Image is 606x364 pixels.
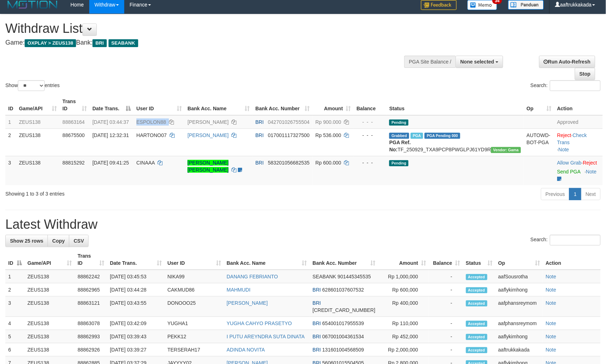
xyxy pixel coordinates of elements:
h1: Withdraw List [5,21,397,36]
td: - [429,330,463,343]
a: ADINDA NOVITA [227,347,265,353]
td: YUGHA1 [165,317,224,330]
td: NIKA99 [165,270,224,283]
a: Send PGA [557,169,580,175]
td: - [429,297,463,317]
a: Stop [575,68,595,80]
a: Note [546,274,556,279]
th: Action [543,249,601,270]
span: Copy 131601004568509 to clipboard [322,347,364,353]
td: PEKK12 [165,330,224,343]
td: 88862993 [75,330,107,343]
th: Trans ID: activate to sort column ascending [60,95,90,115]
span: Accepted [466,347,487,353]
td: TERSERAH17 [165,343,224,357]
a: Copy [47,235,69,247]
th: Status [386,95,524,115]
th: Bank Acc. Number: activate to sort column ascending [310,249,379,270]
td: - [429,283,463,297]
a: Note [546,287,556,293]
th: Op: activate to sort column ascending [495,249,543,270]
td: [DATE] 03:42:09 [107,317,165,330]
td: Rp 400,000 [378,297,429,317]
a: CSV [69,235,89,247]
span: BRI [313,287,321,293]
td: aaflykimhong [495,283,543,297]
td: aaftrukkakada [495,343,543,357]
td: 2 [5,283,25,297]
td: TF_250929_TXA9PCP8PWGLPJ61YD9R [386,128,524,156]
span: [DATE] 03:44:37 [92,119,129,125]
td: 88863121 [75,297,107,317]
span: Accepted [466,334,487,340]
th: Bank Acc. Name: activate to sort column ascending [224,249,310,270]
span: Grabbed [389,133,409,139]
td: [DATE] 03:43:55 [107,297,165,317]
input: Search: [550,235,601,246]
a: Note [546,334,556,339]
span: Show 25 rows [10,238,43,244]
a: Note [546,320,556,326]
span: Rp 536.000 [315,132,341,138]
td: [DATE] 03:44:28 [107,283,165,297]
td: - [429,343,463,357]
a: Show 25 rows [5,235,48,247]
td: 3 [5,156,16,185]
a: I PUTU AREYNDRA SUTA DINATA [227,334,305,339]
td: Rp 2,000,000 [378,343,429,357]
h1: Latest Withdraw [5,217,601,232]
td: 2 [5,128,16,156]
td: ZEUS138 [25,270,75,283]
a: Allow Grab [557,160,581,166]
button: None selected [456,56,503,68]
div: - - - [357,159,384,166]
td: aaflykimhong [495,330,543,343]
td: ZEUS138 [25,317,75,330]
a: MAHMUDI [227,287,251,293]
th: User ID: activate to sort column ascending [134,95,185,115]
span: Copy 017001117327500 to clipboard [268,132,310,138]
input: Search: [550,80,601,91]
td: 3 [5,297,25,317]
span: Vendor URL: https://trx31.1velocity.biz [491,147,521,153]
span: Copy 621901022613531 to clipboard [313,307,376,313]
td: DONOOO25 [165,297,224,317]
th: ID: activate to sort column descending [5,249,25,270]
td: Approved [554,115,603,129]
a: Next [581,188,601,200]
a: [PERSON_NAME] [187,119,229,125]
a: [PERSON_NAME] [187,132,229,138]
span: Accepted [466,274,487,280]
a: [PERSON_NAME] [PERSON_NAME] [187,160,229,173]
th: Amount: activate to sort column ascending [312,95,354,115]
span: [DATE] 09:41:25 [92,160,129,166]
td: - [429,270,463,283]
span: BRI [255,119,264,125]
th: Trans ID: activate to sort column ascending [75,249,107,270]
label: Search: [531,80,601,91]
td: aafSousrotha [495,270,543,283]
span: Rp 900.000 [315,119,341,125]
h4: Game: Bank: [5,39,397,46]
span: BRI [313,320,321,326]
td: [DATE] 03:45:53 [107,270,165,283]
span: Copy 901445345535 to clipboard [338,274,371,279]
span: CINAAA [136,160,155,166]
span: BRI [313,300,321,306]
span: Copy 067001004361534 to clipboard [322,334,364,339]
span: Accepted [466,321,487,327]
span: Copy 042701026755504 to clipboard [268,119,310,125]
td: aafphansreymom [495,317,543,330]
th: Balance [354,95,387,115]
a: Note [586,169,597,175]
span: BRI [313,347,321,353]
a: Previous [541,188,570,200]
td: ZEUS138 [25,297,75,317]
th: Action [554,95,603,115]
td: Rp 452,000 [378,330,429,343]
span: Copy 628601037607532 to clipboard [322,287,364,293]
span: 88815292 [62,160,85,166]
label: Show entries [5,80,60,91]
span: Copy 583201056682535 to clipboard [268,160,310,166]
th: Bank Acc. Name: activate to sort column ascending [185,95,252,115]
